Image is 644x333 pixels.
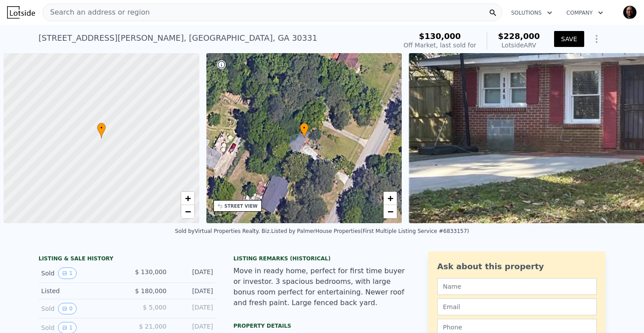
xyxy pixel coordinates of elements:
div: Listing Remarks (Historical) [233,255,411,262]
div: Property details [233,322,411,329]
div: STREET VIEW [225,203,258,209]
span: + [185,193,190,204]
img: Lotside [7,6,35,19]
span: Search an address or region [43,7,150,18]
input: Name [437,278,597,295]
button: Show Options [588,30,605,48]
span: $ 21,000 [139,323,167,330]
div: Listed by PalmerHouse Properties (First Multiple Listing Service #6833157) [271,228,469,234]
a: Zoom out [384,205,397,218]
a: Zoom out [181,205,194,218]
span: + [388,193,393,204]
div: Sold [41,303,120,314]
span: − [388,206,393,217]
div: LISTING & SALE HISTORY [39,255,216,264]
span: $228,000 [498,31,540,41]
span: $ 180,000 [135,287,167,294]
button: View historical data [58,303,77,314]
button: Company [559,5,610,21]
a: Zoom in [181,192,194,205]
div: Sold [41,267,120,279]
span: • [300,124,309,132]
div: Off Market, last sold for [403,41,476,50]
span: $130,000 [419,31,461,41]
div: [DATE] [174,267,213,279]
span: $ 130,000 [135,268,167,275]
div: Move in ready home, perfect for first time buyer or investor. 3 spacious bedrooms, with large bon... [233,266,411,308]
div: [STREET_ADDRESS][PERSON_NAME] , [GEOGRAPHIC_DATA] , GA 30331 [39,32,317,44]
div: Lotside ARV [498,41,540,50]
span: $ 5,000 [143,304,167,311]
div: • [300,123,309,138]
div: Sold by Virtual Properties Realty. Biz . [175,228,271,234]
input: Email [437,298,597,315]
div: Ask about this property [437,260,597,273]
a: Zoom in [384,192,397,205]
div: • [97,123,106,138]
div: Listed [41,287,120,295]
button: SAVE [554,31,584,47]
span: − [185,206,190,217]
button: Solutions [504,5,559,21]
button: View historical data [58,267,77,279]
div: [DATE] [174,303,213,314]
img: avatar [623,5,637,19]
div: [DATE] [174,287,213,295]
span: • [97,124,106,132]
